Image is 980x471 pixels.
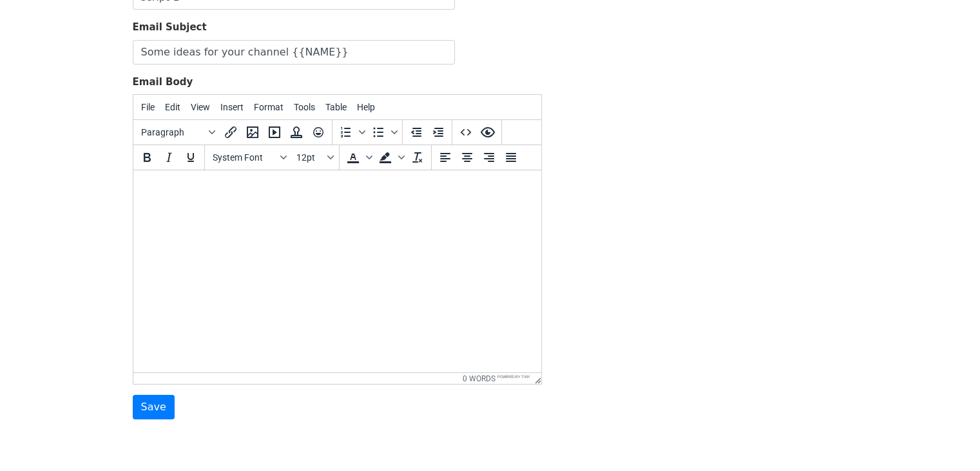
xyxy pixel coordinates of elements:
button: Increase indent [427,121,449,143]
button: Insert/edit media [264,121,285,143]
div: Numbered list [335,121,367,143]
span: Insert [220,102,244,112]
button: Align center [456,146,478,168]
button: Blocks [136,121,220,143]
button: Align left [434,146,456,168]
span: System Font [213,152,276,163]
button: Bold [136,146,158,168]
button: Emoticons [307,121,329,143]
span: 12pt [296,152,325,163]
button: Italic [158,146,180,168]
button: Clear formatting [407,146,428,168]
button: Insert/edit link [220,121,242,143]
button: Underline [180,146,202,168]
input: Save [133,395,175,419]
span: Paragraph [141,127,204,137]
button: Align right [478,146,500,168]
span: Edit [165,102,180,112]
div: Bullet list [367,121,399,143]
div: Resize [530,373,541,384]
a: Powered by Tiny [497,374,530,379]
button: Source code [455,121,477,143]
span: File [141,102,155,112]
span: Format [254,102,283,112]
iframe: Chat Widget [916,409,980,471]
button: Insert/edit image [242,121,264,143]
button: Fonts [207,146,291,168]
span: Tools [294,102,315,112]
button: Insert template [285,121,307,143]
button: Justify [500,146,522,168]
div: Background color [374,146,407,168]
button: Decrease indent [405,121,427,143]
div: Text color [342,146,374,168]
button: 0 words [463,374,495,383]
iframe: Rich Text Area. Press ALT-0 for help. [133,170,541,372]
span: Help [357,102,375,112]
label: Email Body [133,75,193,90]
span: Table [325,102,347,112]
label: Email Subject [133,20,207,35]
button: Preview [477,121,499,143]
button: Font sizes [291,146,336,168]
span: View [191,102,210,112]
